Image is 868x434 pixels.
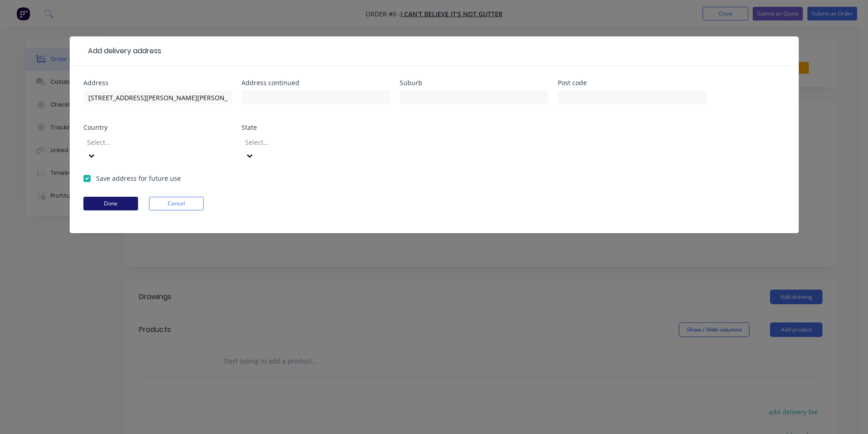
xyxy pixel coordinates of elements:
div: Post code [558,80,707,86]
div: Address continued [241,80,390,86]
button: Cancel [149,197,204,210]
div: Country [83,124,232,131]
div: State [241,124,390,131]
div: Suburb [400,80,549,86]
div: Add delivery address [83,46,161,56]
div: Address [83,80,232,86]
label: Save address for future use [96,174,181,183]
button: Done [83,197,138,210]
